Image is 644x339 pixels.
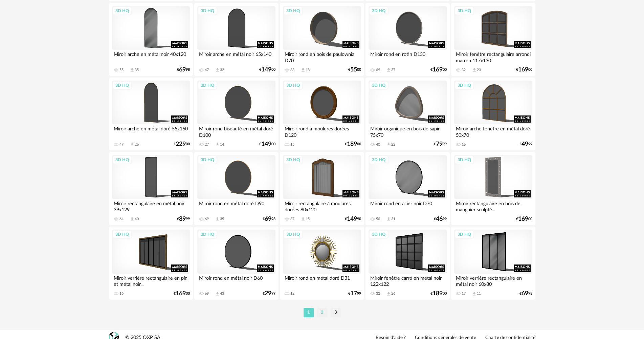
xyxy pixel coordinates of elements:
div: 37 [391,68,395,72]
div: 11 [477,291,481,296]
div: 69 [205,291,209,296]
div: € 00 [516,217,532,221]
div: € 00 [430,291,447,296]
div: Miroir fenêtre rectangulaire arrondi marron 117x130 [454,50,532,63]
div: 15 [290,142,294,147]
div: 3D HQ [112,230,132,239]
span: Download icon [386,217,391,222]
span: Download icon [301,217,306,222]
span: Download icon [215,217,220,222]
div: 27 [205,142,209,147]
span: 17 [350,291,357,296]
div: 47 [119,142,124,147]
span: Download icon [130,142,135,147]
div: € 99 [434,142,447,147]
span: Download icon [386,67,391,72]
div: 3D HQ [198,6,217,15]
div: 3D HQ [369,6,388,15]
span: Download icon [301,67,306,72]
div: 31 [391,217,395,221]
div: Miroir rond en métal doré D90 [197,199,275,213]
span: Download icon [215,142,220,147]
div: 69 [205,217,209,221]
a: 3D HQ Miroir fenêtre rectangulaire arrondi marron 117x130 32 Download icon 23 €16900 [451,3,535,76]
div: 40 [135,217,139,221]
div: € 00 [259,142,275,147]
div: 16 [462,142,466,147]
div: 69 [376,68,380,72]
div: € 99 [263,291,275,296]
div: 3D HQ [283,81,303,90]
div: 40 [376,142,380,147]
div: 14 [220,142,224,147]
li: 2 [317,308,327,317]
a: 3D HQ Miroir fenêtre carré en métal noir 122x122 32 Download icon 26 €18900 [365,227,449,300]
span: 189 [347,142,357,147]
span: 29 [265,291,271,296]
div: 3D HQ [283,230,303,239]
div: € 00 [174,291,190,296]
div: € 00 [174,142,190,147]
a: 3D HQ Miroir organique en bois de sapin 75x70 40 Download icon 22 €7999 [365,78,449,151]
div: Miroir arche en métal doré 55x160 [112,124,190,138]
div: € 00 [345,142,361,147]
div: 3D HQ [112,155,132,164]
div: Miroir arche fenêtre en métal doré 50x70 [454,124,532,138]
div: Miroir rond en rotin D130 [369,50,446,63]
div: 3D HQ [283,6,303,15]
div: 3D HQ [369,155,388,164]
span: 46 [436,217,443,221]
div: Miroir rond à moulures dorées D120 [283,124,361,138]
div: Miroir arche en métal noir 40x120 [112,50,190,63]
div: 3D HQ [198,81,217,90]
div: 3D HQ [454,81,474,90]
div: 32 [462,68,466,72]
div: € 00 [348,67,361,72]
div: Miroir fenêtre carré en métal noir 122x122 [369,274,446,287]
div: 15 [306,217,310,221]
a: 3D HQ Miroir verrière rectangulaire en pin et métal noir... 16 €16900 [109,227,193,300]
div: 3D HQ [112,6,132,15]
div: 35 [220,217,224,221]
span: Download icon [472,67,477,72]
div: Miroir rectangulaire en métal noir 39x129 [112,199,190,213]
span: 69 [265,217,271,221]
span: Download icon [215,291,220,296]
a: 3D HQ Miroir arche en métal noir 40x120 55 Download icon 35 €6998 [109,3,193,76]
div: € 99 [519,142,532,147]
span: 149 [261,67,271,72]
div: € 99 [177,217,190,221]
div: Miroir rectangulaire à moulures dorées 80x120 [283,199,361,213]
a: 3D HQ Miroir rond en métal doré D90 69 Download icon 35 €6998 [194,152,278,225]
div: 12 [290,291,294,296]
a: 3D HQ Miroir arche en métal doré 55x160 47 Download icon 26 €22900 [109,78,193,151]
div: € 98 [177,67,190,72]
div: € 98 [263,217,275,221]
span: Download icon [215,67,220,72]
div: 3D HQ [198,155,217,164]
div: Miroir organique en bois de sapin 75x70 [369,124,446,138]
div: 3D HQ [369,230,388,239]
span: 55 [350,67,357,72]
div: 33 [290,68,294,72]
a: 3D HQ Miroir rectangulaire en bois de manguier sculpté... €16900 [451,152,535,225]
a: 3D HQ Miroir arche fenêtre en métal doré 50x70 16 €4999 [451,78,535,151]
span: Download icon [386,291,391,296]
div: 3D HQ [454,155,474,164]
a: 3D HQ Miroir rectangulaire à moulures dorées 80x120 37 Download icon 15 €14990 [280,152,364,225]
div: 35 [135,68,139,72]
span: Download icon [472,291,477,296]
div: 3D HQ [112,81,132,90]
span: Download icon [130,67,135,72]
div: 3D HQ [283,155,303,164]
a: 3D HQ Miroir rond biseauté en métal doré D100 27 Download icon 14 €14900 [194,78,278,151]
div: € 99 [348,291,361,296]
a: 3D HQ Miroir rond en métal noir D60 69 Download icon 43 €2999 [194,227,278,300]
div: Miroir rond en bois de paulownia D70 [283,50,361,63]
div: € 00 [259,67,275,72]
div: 37 [290,217,294,221]
div: 47 [205,68,209,72]
div: 3D HQ [454,6,474,15]
div: € 90 [345,217,361,221]
div: 32 [220,68,224,72]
